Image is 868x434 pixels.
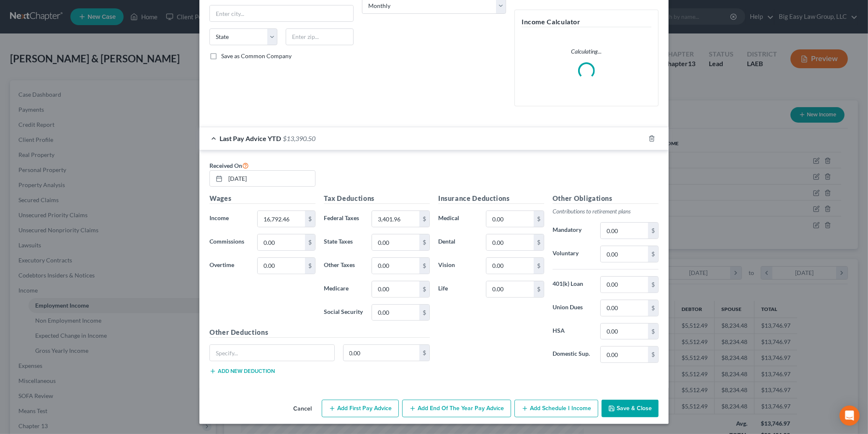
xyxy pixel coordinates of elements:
[534,211,544,227] div: $
[402,400,511,417] button: Add End of the Year Pay Advice
[320,304,367,321] label: Social Security
[372,281,419,297] input: 0.00
[514,400,598,417] button: Add Schedule I Income
[419,258,429,274] div: $
[522,47,651,56] p: Calculating...
[286,28,354,45] input: Enter zip...
[372,305,419,321] input: 0.00
[648,277,658,293] div: $
[205,257,253,274] label: Overtime
[320,211,367,227] label: Federal Taxes
[305,258,315,274] div: $
[602,400,659,417] button: Save & Close
[534,258,544,274] div: $
[320,281,367,298] label: Medicare
[305,234,315,250] div: $
[283,134,315,142] span: $13,390.50
[601,223,648,239] input: 0.00
[648,347,658,362] div: $
[486,234,534,250] input: 0.00
[287,401,318,417] button: Cancel
[553,207,659,216] p: Contributions to retirement plans
[648,300,658,316] div: $
[648,223,658,239] div: $
[601,246,648,262] input: 0.00
[419,345,429,361] div: $
[548,276,596,293] label: 401(k) Loan
[419,211,429,227] div: $
[434,257,482,274] label: Vision
[221,52,292,59] span: Save as Common Company
[601,347,648,362] input: 0.00
[438,193,544,204] h5: Insurance Deductions
[305,211,315,227] div: $
[486,281,534,297] input: 0.00
[324,193,430,204] h5: Tax Deductions
[419,281,429,297] div: $
[372,211,419,227] input: 0.00
[209,160,249,170] label: Received On
[434,234,482,251] label: Dental
[548,346,596,363] label: Domestic Sup.
[548,300,596,316] label: Union Dues
[419,305,429,321] div: $
[486,211,534,227] input: 0.00
[320,257,367,274] label: Other Taxes
[534,234,544,250] div: $
[840,406,860,426] div: Open Intercom Messenger
[486,258,534,274] input: 0.00
[205,234,253,251] label: Commissions
[372,258,419,274] input: 0.00
[434,211,482,227] label: Medical
[258,234,305,250] input: 0.00
[210,345,334,361] input: Specify...
[210,5,353,21] input: Enter city...
[601,324,648,339] input: 0.00
[553,193,659,204] h5: Other Obligations
[258,258,305,274] input: 0.00
[434,281,482,298] label: Life
[209,193,315,204] h5: Wages
[322,400,399,417] button: Add First Pay Advice
[548,323,596,340] label: HSA
[372,234,419,250] input: 0.00
[419,234,429,250] div: $
[534,281,544,297] div: $
[601,300,648,316] input: 0.00
[548,246,596,262] label: Voluntary
[209,368,275,375] button: Add new deduction
[320,234,367,251] label: State Taxes
[209,214,229,221] span: Income
[522,17,651,27] h5: Income Calculator
[258,211,305,227] input: 0.00
[548,222,596,239] label: Mandatory
[344,345,420,361] input: 0.00
[220,134,281,142] span: Last Pay Advice YTD
[648,324,658,339] div: $
[648,246,658,262] div: $
[601,277,648,293] input: 0.00
[209,327,430,338] h5: Other Deductions
[225,171,315,187] input: MM/DD/YYYY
